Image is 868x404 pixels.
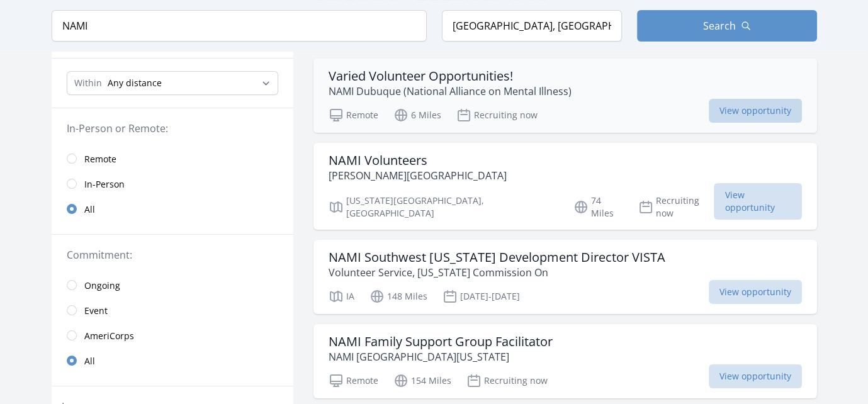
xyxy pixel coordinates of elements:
p: [DATE]-[DATE] [442,289,520,304]
h3: Varied Volunteer Opportunities! [329,69,572,84]
h3: NAMI Family Support Group Facilitator [329,334,553,349]
span: AmeriCorps [84,330,134,342]
p: NAMI [GEOGRAPHIC_DATA][US_STATE] [329,349,553,364]
a: Ongoing [52,272,293,298]
a: NAMI Family Support Group Facilitator NAMI [GEOGRAPHIC_DATA][US_STATE] Remote 154 Miles Recruitin... [313,324,817,398]
p: Remote [329,108,378,123]
span: Search [703,18,736,33]
legend: Commitment: [67,247,278,262]
a: NAMI Volunteers [PERSON_NAME][GEOGRAPHIC_DATA] [US_STATE][GEOGRAPHIC_DATA], [GEOGRAPHIC_DATA] 74 ... [313,143,817,230]
p: 74 Miles [573,194,623,220]
span: View opportunity [709,364,802,388]
span: View opportunity [714,183,801,220]
span: All [84,203,95,216]
p: 148 Miles [369,289,427,304]
span: View opportunity [709,99,802,123]
p: [US_STATE][GEOGRAPHIC_DATA], [GEOGRAPHIC_DATA] [329,194,559,220]
p: Remote [329,373,378,388]
p: 154 Miles [393,373,451,388]
a: All [52,196,293,222]
span: Remote [84,153,116,166]
span: Ongoing [84,279,120,292]
p: Recruiting now [466,373,548,388]
a: AmeriCorps [52,323,293,348]
p: Volunteer Service, [US_STATE] Commission On [329,265,665,280]
span: Event [84,305,108,317]
h3: NAMI Volunteers [329,153,507,168]
input: Location [442,10,622,42]
a: All [52,348,293,373]
p: NAMI Dubuque (National Alliance on Mental Illness) [329,84,572,99]
legend: In-Person or Remote: [67,121,278,136]
p: IA [329,289,354,304]
select: Search Radius [67,71,278,95]
a: In-Person [52,171,293,196]
a: Varied Volunteer Opportunities! NAMI Dubuque (National Alliance on Mental Illness) Remote 6 Miles... [313,59,817,133]
p: Recruiting now [638,194,714,220]
a: Event [52,298,293,323]
span: View opportunity [709,280,802,304]
p: Recruiting now [456,108,538,123]
a: NAMI Southwest [US_STATE] Development Director VISTA Volunteer Service, [US_STATE] Commission On ... [313,240,817,314]
input: Keyword [52,10,427,42]
p: [PERSON_NAME][GEOGRAPHIC_DATA] [329,168,507,183]
h3: NAMI Southwest [US_STATE] Development Director VISTA [329,250,665,265]
span: All [84,355,95,368]
p: 6 Miles [393,108,441,123]
a: Remote [52,146,293,171]
span: In-Person [84,178,125,191]
button: Search [637,10,817,42]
